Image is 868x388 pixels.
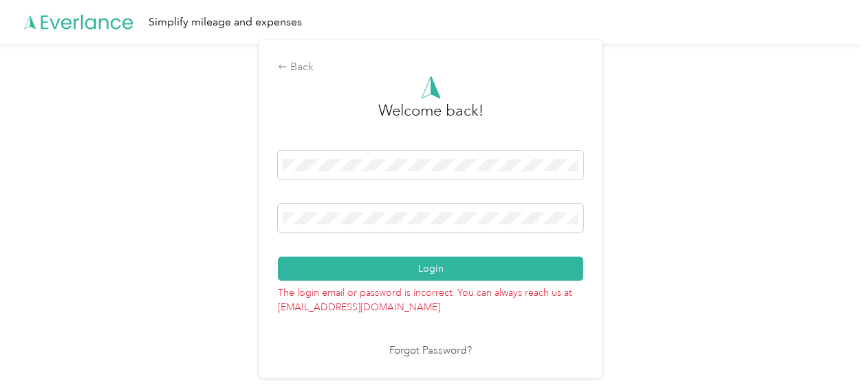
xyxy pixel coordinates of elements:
div: Simplify mileage and expenses [149,14,302,31]
h3: greeting [378,99,484,136]
a: Forgot Password? [389,343,472,359]
div: Back [278,59,583,76]
button: Login [278,257,583,281]
p: The login email or password is incorrect. You can always reach us at [EMAIL_ADDRESS][DOMAIN_NAME] [278,281,583,314]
